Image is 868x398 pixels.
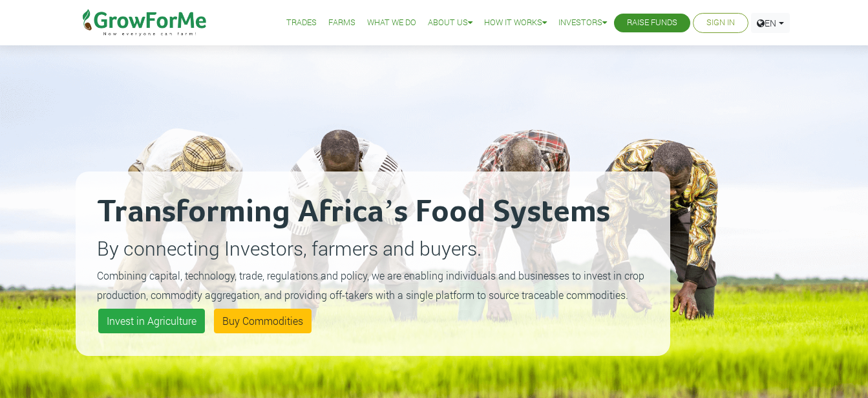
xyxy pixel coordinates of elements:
a: Trades [286,16,317,30]
a: Farms [328,16,355,30]
a: Sign In [706,16,735,30]
a: Buy Commodities [214,309,312,333]
p: By connecting Investors, farmers and buyers. [97,234,649,263]
a: EN [751,13,790,33]
a: How it Works [484,16,547,30]
a: Investors [558,16,607,30]
small: Combining capital, technology, trade, regulations and policy, we are enabling individuals and bus... [97,269,644,302]
a: Raise Funds [627,16,677,30]
a: About Us [428,16,472,30]
h2: Transforming Africa’s Food Systems [97,193,649,232]
a: Invest in Agriculture [98,309,205,333]
a: What We Do [367,16,416,30]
